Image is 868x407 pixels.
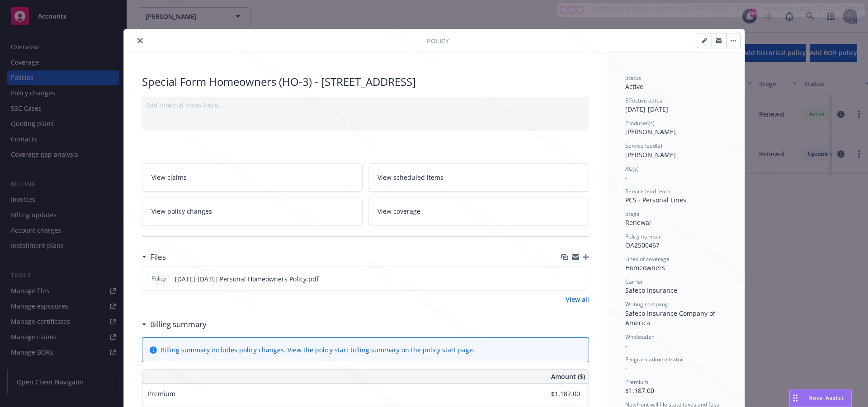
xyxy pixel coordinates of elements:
span: - [625,173,627,182]
div: Add internal notes here... [146,100,585,110]
span: OA2500467 [625,241,660,249]
div: Billing summary includes policy changes. View the policy start billing summary on the . [160,345,475,355]
a: View claims [142,163,363,192]
div: [DATE] - [DATE] [625,97,726,114]
span: Writing company [625,300,668,308]
span: Lines of coverage [625,255,670,263]
span: Nova Assist [808,394,844,402]
span: - [625,364,627,372]
span: Homeowners [625,263,665,272]
h3: Files [150,251,166,263]
span: View claims [151,173,187,182]
span: PCS - Personal Lines [625,196,686,204]
div: Drag to move [790,389,801,407]
span: Premium [625,378,648,386]
span: Policy [427,36,449,46]
button: close [135,35,146,46]
span: Stage [625,210,640,218]
span: Policy [150,275,168,283]
span: Policy number [625,233,661,240]
a: View policy changes [142,197,363,225]
a: policy start page [423,346,473,354]
input: 0.00 [527,387,585,401]
span: Carrier [625,278,643,285]
button: preview file [577,274,585,284]
div: Special Form Homeowners (HO-3) - [STREET_ADDRESS] [142,74,589,89]
span: View coverage [377,206,420,216]
span: Wholesaler [625,333,654,341]
span: - [625,341,627,350]
a: View scheduled items [368,163,589,192]
span: Premium [148,389,175,398]
span: AC(s) [625,165,639,173]
span: [DATE]-[DATE] Personal Homeowners Policy.pdf [175,274,319,284]
span: Service lead team [625,187,670,195]
span: [PERSON_NAME] [625,127,676,136]
span: Amount ($) [551,372,585,381]
span: Safeco Insurance [625,286,677,295]
a: View all [566,295,589,304]
a: View coverage [368,197,589,225]
div: Billing summary [142,318,207,330]
div: Files [142,251,166,263]
span: Status [625,74,641,82]
span: View scheduled items [377,173,443,182]
span: $1,187.00 [625,386,654,395]
span: View policy changes [151,206,212,216]
button: download file [562,274,570,284]
span: Service lead(s) [625,142,662,150]
button: Nova Assist [789,389,852,407]
span: Safeco Insurance Company of America [625,309,717,327]
span: Effective dates [625,97,662,104]
h3: Billing summary [150,318,207,330]
span: Renewal [625,218,651,227]
span: Active [625,82,643,91]
span: Producer(s) [625,119,655,127]
span: [PERSON_NAME] [625,150,676,159]
span: Program administrator [625,356,683,363]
